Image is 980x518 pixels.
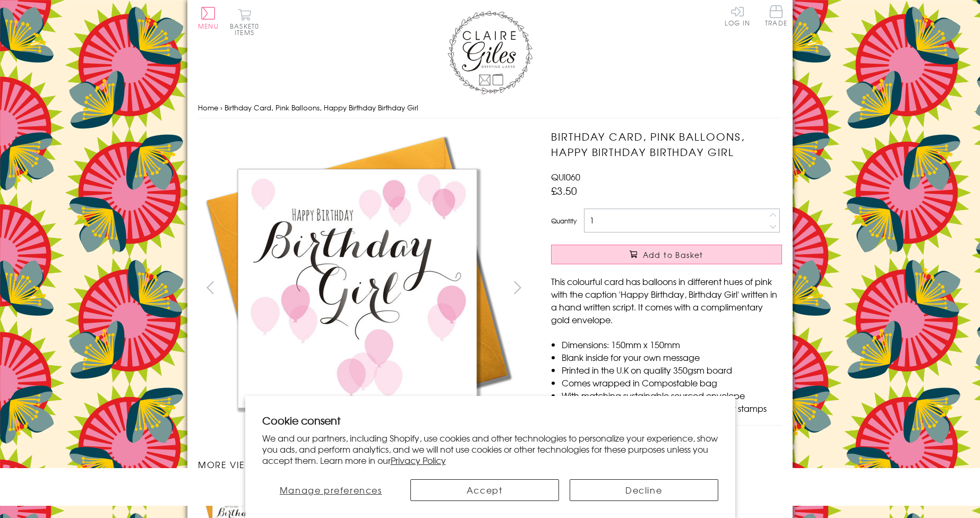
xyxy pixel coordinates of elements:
a: Home [198,102,218,113]
button: Decline [570,479,718,501]
button: Manage preferences [262,479,399,501]
li: Dimensions: 150mm x 150mm [562,338,782,351]
img: Claire Giles Greetings Cards [448,11,532,94]
button: Menu [198,7,219,29]
li: Comes wrapped in Compostable bag [562,376,782,389]
button: prev [198,275,222,299]
span: Menu [198,21,219,31]
span: Trade [765,5,787,26]
li: Printed in the U.K on quality 350gsm board [562,364,782,376]
span: Add to Basket [643,249,703,260]
li: Blank inside for your own message [562,351,782,364]
label: Quantity [551,216,577,226]
span: Birthday Card, Pink Balloons, Happy Birthday Birthday Girl [225,102,418,113]
h2: Cookie consent [262,413,718,428]
a: Log In [725,5,750,26]
a: Trade [765,5,787,28]
span: £3.50 [551,183,577,198]
a: Privacy Policy [391,454,446,467]
button: next [506,275,530,299]
button: Accept [410,479,559,501]
p: This colourful card has balloons in different hues of pink with the caption 'Happy Birthday, Birt... [551,275,782,326]
nav: breadcrumbs [198,97,782,119]
button: Add to Basket [551,245,782,264]
span: QUI060 [551,170,580,183]
h1: Birthday Card, Pink Balloons, Happy Birthday Birthday Girl [551,129,782,160]
li: With matching sustainable sourced envelope [562,389,782,402]
p: We and our partners, including Shopify, use cookies and other technologies to personalize your ex... [262,433,718,465]
span: Manage preferences [280,484,382,496]
button: Basket0 items [230,8,259,36]
span: › [220,102,222,113]
h3: More views [198,458,530,471]
img: Birthday Card, Pink Balloons, Happy Birthday Birthday Girl [198,129,517,447]
span: 0 items [235,21,259,37]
